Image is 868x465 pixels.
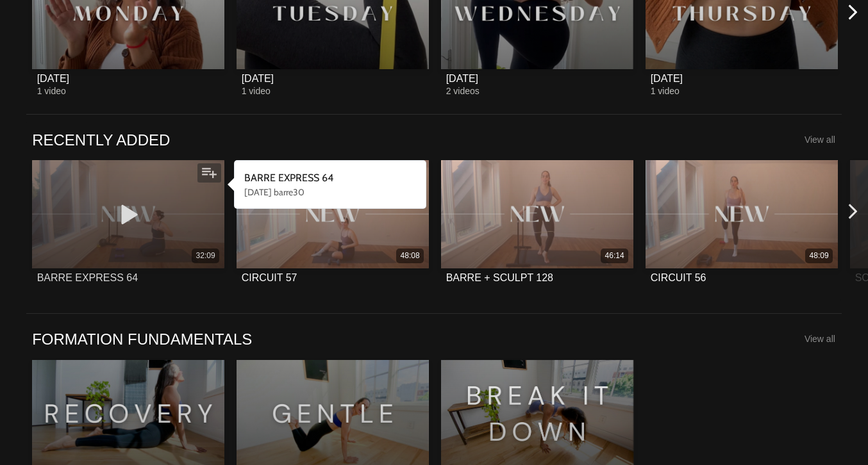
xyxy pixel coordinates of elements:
div: [DATE] [446,72,478,85]
strong: BARRE EXPRESS 64 [244,172,333,184]
div: CIRCUIT 56 [651,272,706,284]
a: RECENTLY ADDED [32,130,170,150]
span: 2 videos [446,86,480,96]
div: BARRE + SCULPT 128 [446,272,553,284]
a: BARRE EXPRESS 6432:09BARRE EXPRESS 64 [32,160,224,295]
div: [DATE] [651,72,683,85]
div: 46:14 [605,250,624,261]
a: CIRCUIT 5648:09CIRCUIT 56 [646,160,838,295]
a: BARRE + SCULPT 12846:14BARRE + SCULPT 128 [441,160,633,295]
div: [DATE] barre30 [244,186,416,199]
div: [DATE] [37,72,69,85]
a: FORMATION FUNDAMENTALS [32,329,252,349]
div: CIRCUIT 57 [242,272,297,284]
button: Add to my list [197,163,221,183]
span: 1 video [242,86,271,96]
a: View all [805,135,835,145]
div: [DATE] [242,72,274,85]
div: 32:09 [196,250,215,261]
div: 48:08 [401,250,420,261]
span: 1 video [37,86,66,96]
span: 1 video [651,86,680,96]
a: View all [805,334,835,344]
div: BARRE EXPRESS 64 [37,272,138,284]
div: 48:09 [810,250,829,261]
a: CIRCUIT 5748:08CIRCUIT 57 [237,160,429,295]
